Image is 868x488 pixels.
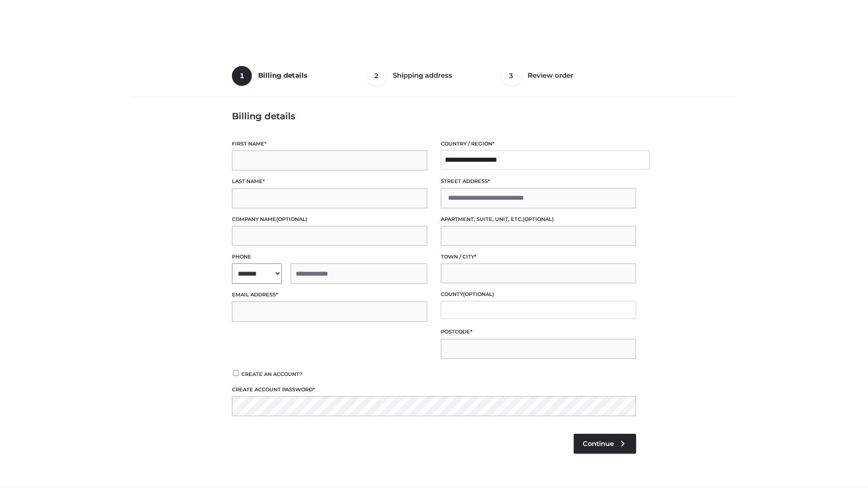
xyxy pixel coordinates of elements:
label: County [441,290,636,299]
span: Continue [583,440,614,448]
label: Street address [441,177,636,186]
label: Country / Region [441,140,636,148]
span: 2 [367,66,387,86]
label: Last name [232,177,427,186]
h3: Billing details [232,111,636,122]
span: 3 [501,66,521,86]
label: Postcode [441,328,636,336]
span: 1 [232,66,252,86]
span: (optional) [276,216,307,222]
label: First name [232,140,427,148]
span: Create an account? [241,371,302,377]
a: Continue [574,434,636,454]
input: Create an account? [232,370,240,376]
label: Company name [232,215,427,224]
label: Phone [232,253,427,261]
span: Shipping address [393,71,452,80]
span: Billing details [258,71,307,80]
label: Town / City [441,253,636,261]
span: (optional) [523,216,554,222]
span: (optional) [463,291,494,297]
label: Email address [232,291,427,299]
label: Apartment, suite, unit, etc. [441,215,636,224]
label: Create account password [232,385,636,394]
span: Review order [528,71,573,80]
